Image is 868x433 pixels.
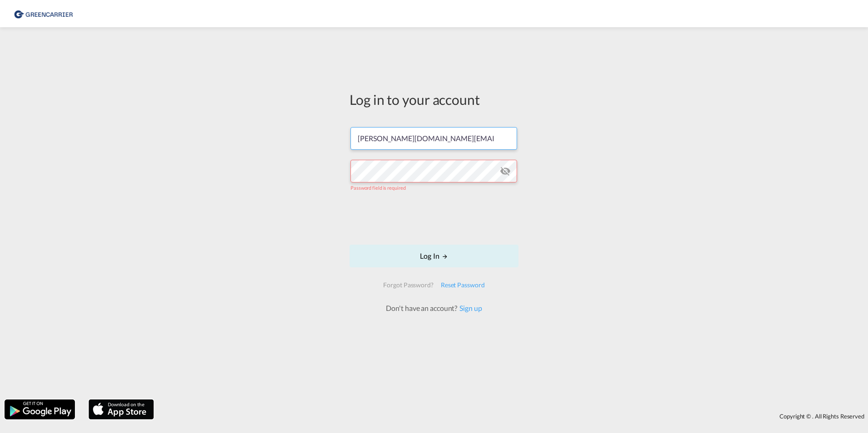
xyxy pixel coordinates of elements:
div: Copyright © . All Rights Reserved [158,408,868,424]
div: Don't have an account? [376,303,492,313]
input: Enter email/phone number [350,127,517,150]
span: Password field is required [350,185,405,191]
iframe: reCAPTCHA [365,200,503,236]
md-icon: icon-eye-off [500,166,511,177]
div: Reset Password [437,277,488,293]
img: apple.png [88,399,155,420]
div: Forgot Password? [380,277,437,293]
img: google.png [4,399,76,420]
div: Log in to your account [350,90,518,109]
a: Sign up [457,304,482,312]
img: 1378a7308afe11ef83610d9e779c6b34.png [14,4,75,24]
button: LOGIN [350,245,518,267]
